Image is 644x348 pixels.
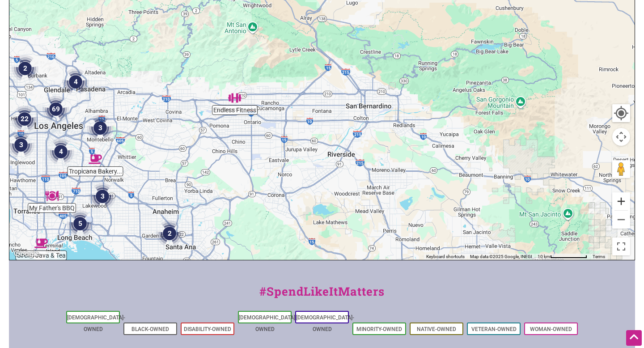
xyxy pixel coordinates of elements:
button: Zoom in [612,192,630,210]
div: 5 [67,210,93,237]
div: #SpendLikeItMatters [9,283,635,309]
div: 3 [89,183,116,210]
a: Minority-Owned [356,326,402,332]
div: Scroll Back to Top [626,330,642,346]
button: Map camera controls [612,128,630,146]
span: 10 km [538,254,550,259]
div: 4 [62,68,89,95]
div: Sirens Java & Tea [34,237,48,250]
a: Black-Owned [131,326,169,332]
div: 3 [87,115,114,141]
a: Native-Owned [417,326,456,332]
a: Terms (opens in new tab) [593,254,605,259]
span: Map data ©2025 Google, INEGI [470,254,532,259]
div: 69 [42,96,69,123]
a: Open this area in Google Maps (opens a new window) [12,248,41,260]
a: Disability-Owned [184,326,231,332]
div: 2 [156,220,183,247]
button: Your Location [612,104,630,122]
div: My Father's BBQ [45,189,59,203]
a: [DEMOGRAPHIC_DATA]-Owned [239,314,297,332]
div: Endless Fitness [228,91,241,105]
div: Tropicana Bakery & Cuban Cafe [89,153,102,166]
a: Woman-Owned [530,326,572,332]
img: Google [12,248,41,260]
button: Drag Pegman onto the map to open Street View [612,160,630,178]
button: Zoom out [612,211,630,229]
a: Veteran-Owned [471,326,517,332]
a: [DEMOGRAPHIC_DATA]-Owned [67,314,125,332]
button: Keyboard shortcuts [426,254,465,260]
div: 2 [12,55,38,82]
button: Map Scale: 10 km per 79 pixels [535,254,590,260]
div: 3 [8,132,34,158]
div: 22 [11,106,38,132]
button: Toggle fullscreen view [611,237,631,256]
div: 4 [47,138,74,165]
a: [DEMOGRAPHIC_DATA]-Owned [296,314,354,332]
